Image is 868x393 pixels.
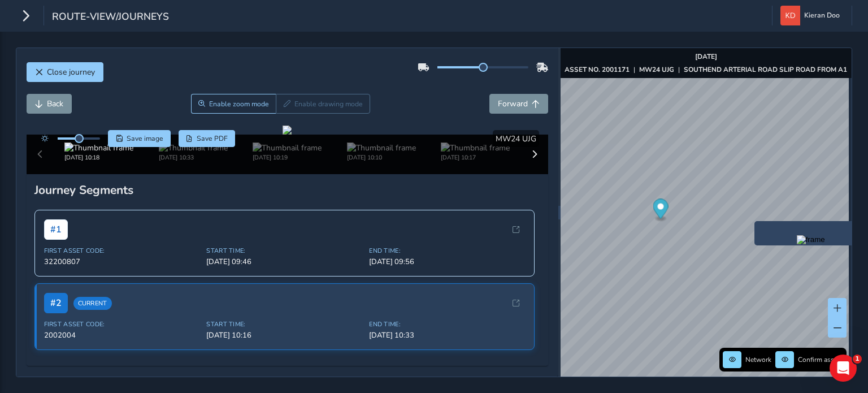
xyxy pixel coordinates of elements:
button: Back [27,94,72,114]
span: End Time: [369,247,525,255]
div: [DATE] 10:19 [253,153,322,162]
img: Thumbnail frame [441,142,510,153]
strong: [DATE] [695,52,717,61]
div: [DATE] 10:33 [159,153,228,162]
span: Save image [127,134,163,143]
div: | | [565,65,847,74]
div: [DATE] 10:18 [64,153,133,162]
span: route-view/journeys [52,10,169,25]
img: Thumbnail frame [64,142,133,153]
strong: SOUTHEND ARTERIAL ROAD SLIP ROAD FROM A1 [684,65,847,74]
span: [DATE] 10:33 [369,330,525,340]
span: Back [47,98,63,109]
img: Thumbnail frame [347,142,416,153]
img: diamond-layout [780,6,800,25]
span: 1 [853,355,862,364]
button: Forward [489,94,548,114]
div: Journey Segments [34,182,541,198]
span: Confirm assets [798,355,843,364]
span: Close journey [47,67,95,77]
img: Thumbnail frame [253,142,322,153]
span: [DATE] 09:46 [206,257,362,267]
span: 2002004 [44,330,200,340]
img: frame [797,235,825,244]
button: Kieran Doo [780,6,844,25]
strong: MW24 UJG [639,65,674,74]
span: MW24 UJG [496,133,536,144]
div: Map marker [653,199,668,222]
span: Start Time: [206,247,362,255]
span: Enable zoom mode [209,100,269,109]
span: First Asset Code: [44,247,200,255]
span: [DATE] 10:16 [206,330,362,340]
iframe: Intercom live chat [830,355,857,382]
span: Kieran Doo [804,6,840,25]
img: Thumbnail frame [159,142,228,153]
span: # 2 [44,293,68,313]
span: Forward [498,98,528,109]
button: Close journey [27,62,103,82]
span: Current [73,297,112,310]
span: First Asset Code: [44,320,200,329]
span: Start Time: [206,320,362,329]
strong: ASSET NO. 2001171 [565,65,630,74]
span: # 1 [44,219,68,240]
button: Preview frame [757,235,865,243]
span: 32200807 [44,257,200,267]
span: [DATE] 09:56 [369,257,525,267]
div: [DATE] 10:17 [441,153,510,162]
div: [DATE] 10:10 [347,153,416,162]
span: End Time: [369,320,525,329]
span: Save PDF [197,134,228,143]
button: PDF [179,130,236,147]
button: Save [108,130,171,147]
span: Network [745,355,771,364]
button: Zoom [191,94,276,114]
